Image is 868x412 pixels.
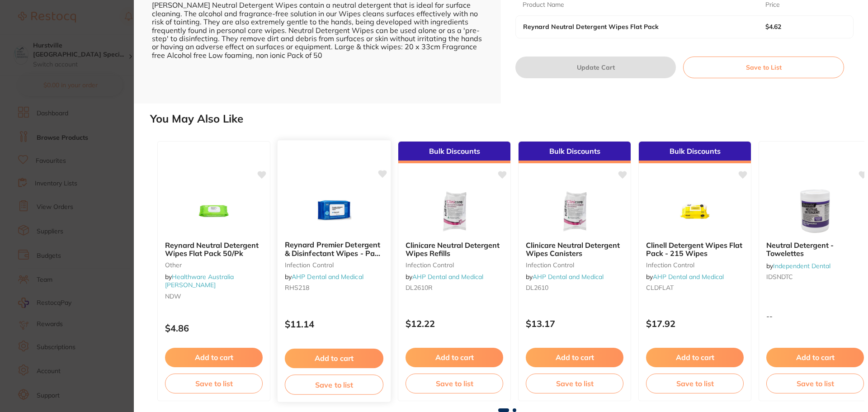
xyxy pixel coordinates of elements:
span: by [766,262,830,270]
div: [PERSON_NAME] Neutral Detergent Wipes contain a neutral detergent that is ideal for surface clean... [152,1,483,59]
div: Bulk Discounts [639,142,751,163]
a: Healthware Australia [PERSON_NAME] [165,273,234,289]
p: $11.14 [285,319,383,329]
small: infection control [526,261,623,269]
button: Add to cart [526,348,623,367]
small: other [165,261,263,269]
img: Reynard Premier Detergent & Disinfectant Wipes - Pack 100 [304,188,363,233]
button: Update Cart [515,57,676,78]
button: Save to list [766,374,864,393]
button: Add to cart [766,348,864,367]
img: Clinell Detergent Wipes Flat Pack - 215 Wipes [665,189,724,234]
small: infection control [285,261,383,269]
a: AHP Dental and Medical [533,273,604,281]
b: Clinicare Neutral Detergent Wipes Canisters [526,241,623,258]
img: Clinicare Neutral Detergent Wipes Canisters [545,189,604,234]
img: Clinicare Neutral Detergent Wipes Refills [425,189,484,234]
p: $12.22 [406,318,503,329]
b: Clinicare Neutral Detergent Wipes Refills [406,241,503,258]
div: Bulk Discounts [519,142,631,163]
p: $17.92 [646,318,744,329]
b: Neutral Detergent - Towelettes [766,241,864,258]
small: DL2610R [406,284,503,291]
small: CLDFLAT [646,284,744,291]
button: Add to cart [285,349,383,368]
span: by [285,273,363,281]
span: by [526,273,604,281]
b: Clinell Detergent Wipes Flat Pack - 215 Wipes [646,241,744,258]
img: Neutral Detergent - Towelettes [786,189,844,234]
button: Save to list [646,374,744,393]
b: Reynard Neutral Detergent Wipes Flat Pack 50/Pk [165,241,263,258]
h2: You May Also Like [150,113,864,125]
button: Save to list [165,374,263,393]
p: Product Name [523,0,564,9]
button: Save to List [683,57,844,78]
p: $13.17 [526,318,623,329]
img: Reynard Neutral Detergent Wipes Flat Pack 50/Pk [184,189,243,234]
button: Add to cart [406,348,503,367]
small: RHS218 [285,284,383,292]
b: Reynard Premier Detergent & Disinfectant Wipes - Pack 100 [285,241,383,257]
small: NDW [165,293,263,300]
small: IDSNDTC [766,273,864,280]
small: DL2610 [526,284,623,291]
p: Price [765,0,780,9]
button: Add to cart [646,348,744,367]
b: Reynard Neutral Detergent Wipes Flat Pack [523,23,741,30]
p: $4.86 [165,323,263,333]
button: Save to list [526,374,623,393]
small: infection control [406,261,503,269]
a: AHP Dental and Medical [292,273,363,281]
div: Bulk Discounts [398,142,510,163]
span: by [165,273,234,289]
span: by [406,273,483,281]
button: Save to list [406,374,503,393]
span: by [646,273,724,281]
b: $4.62 [765,23,838,30]
a: Independent Dental [773,262,830,270]
button: Add to cart [165,348,263,367]
button: Save to list [285,374,383,395]
a: AHP Dental and Medical [653,273,724,281]
a: AHP Dental and Medical [412,273,483,281]
small: infection control [646,261,744,269]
